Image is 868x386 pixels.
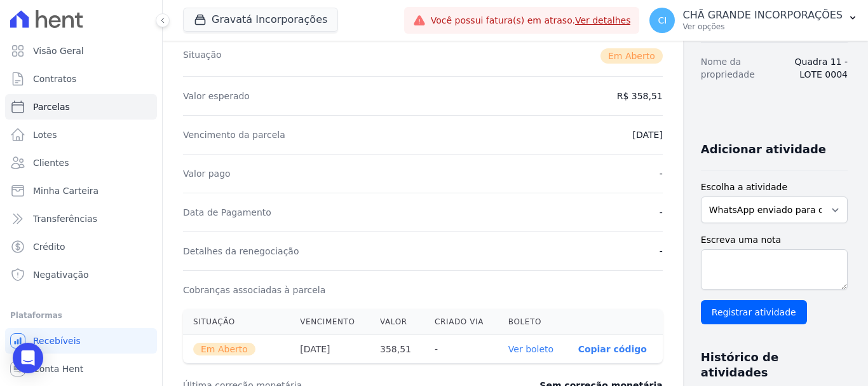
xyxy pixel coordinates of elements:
span: Crédito [33,240,65,253]
th: Boleto [498,309,568,335]
span: CI [658,16,667,25]
label: Escolha a atividade [701,181,848,194]
span: Em Aberto [600,48,663,64]
p: CHÃ GRANDE INCORPORAÇÕES [682,9,843,22]
div: Plataformas [10,308,152,323]
dd: [DATE] [632,128,662,141]
a: Contratos [5,66,157,92]
th: Valor [370,309,424,335]
a: Visão Geral [5,38,157,64]
th: - [424,335,498,364]
a: Transferências [5,206,157,231]
a: Crédito [5,234,157,259]
dt: Situação [183,48,222,64]
a: Ver detalhes [575,15,631,25]
dd: - [660,206,663,219]
span: Conta Hent [33,362,83,375]
a: Clientes [5,150,157,176]
span: Transferências [33,212,97,225]
dd: - [660,167,663,180]
th: Situação [183,309,290,335]
th: Vencimento [290,309,370,335]
span: Negativação [33,268,89,281]
a: Minha Carteira [5,178,157,203]
dt: Valor esperado [183,90,250,102]
dt: Detalhes da renegociação [183,245,299,258]
th: 358,51 [370,335,424,364]
dd: R$ 358,51 [617,90,663,102]
h3: Adicionar atividade [701,142,826,157]
button: CI CHÃ GRANDE INCORPORAÇÕES Ver opções [639,3,868,38]
a: Conta Hent [5,356,157,382]
span: Em Aberto [193,343,255,355]
dt: Nome da propriedade [701,55,767,81]
span: Você possui fatura(s) em atraso. [431,14,631,27]
span: Visão Geral [33,45,84,57]
dt: Cobranças associadas à parcela [183,284,325,296]
dd: - [660,245,663,258]
label: Escreva uma nota [701,233,848,247]
a: Negativação [5,262,157,287]
input: Registrar atividade [701,300,807,324]
dd: Quadra 11 - LOTE 0004 [777,55,848,81]
span: Clientes [33,156,69,169]
span: Contratos [33,72,76,85]
h3: Histórico de atividades [701,350,837,380]
button: Copiar código [578,344,647,354]
a: Ver boleto [508,344,553,354]
dt: Valor pago [183,167,231,180]
button: Gravatá Incorporações [183,8,338,32]
span: Recebíveis [33,334,81,347]
a: Lotes [5,122,157,148]
th: Criado via [424,309,498,335]
span: Lotes [33,128,57,141]
dt: Vencimento da parcela [183,128,285,141]
span: Parcelas [33,100,70,113]
p: Ver opções [682,22,843,32]
dt: Data de Pagamento [183,206,271,219]
a: Parcelas [5,94,157,120]
a: Recebíveis [5,328,157,354]
span: Minha Carteira [33,184,98,197]
div: Open Intercom Messenger [13,343,43,373]
th: [DATE] [290,335,370,364]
